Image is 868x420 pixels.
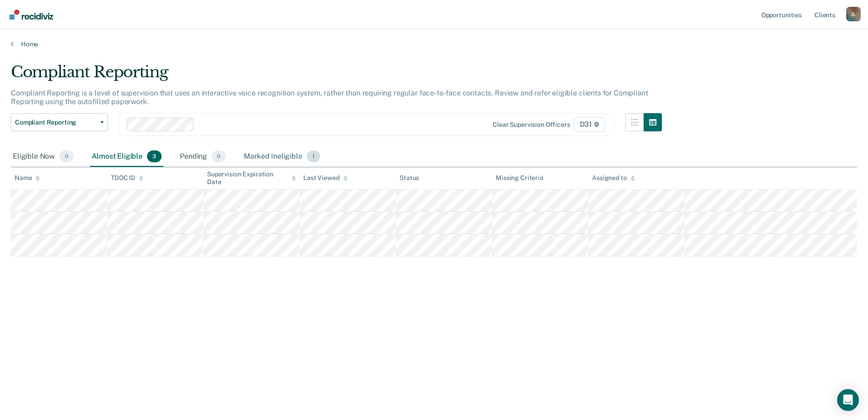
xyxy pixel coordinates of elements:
span: Compliant Reporting [15,119,97,126]
div: Supervision Expiration Date [207,170,296,186]
div: TDOC ID [111,174,143,182]
a: Home [11,40,857,48]
button: Profile dropdown button [846,7,861,21]
span: 3 [147,150,162,162]
div: Open Intercom Messenger [837,389,859,411]
div: Missing Criteria [496,174,543,182]
div: Last Viewed [303,174,347,182]
div: Marked Ineligible1 [242,147,322,167]
span: 0 [212,150,226,162]
img: Recidiviz [10,10,53,20]
span: 0 [59,150,74,162]
div: Pending0 [178,147,227,167]
div: J L [846,7,861,21]
div: Name [15,174,40,182]
span: D31 [574,117,605,132]
div: Clear supervision officers [493,121,570,129]
div: Assigned to [592,174,635,182]
div: Eligible Now0 [11,147,75,167]
div: Compliant Reporting [11,63,662,89]
p: Compliant Reporting is a level of supervision that uses an interactive voice recognition system, ... [11,89,648,106]
div: Status [399,174,419,182]
div: Almost Eligible3 [90,147,163,167]
span: 1 [307,150,320,162]
button: Compliant Reporting [11,113,108,131]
